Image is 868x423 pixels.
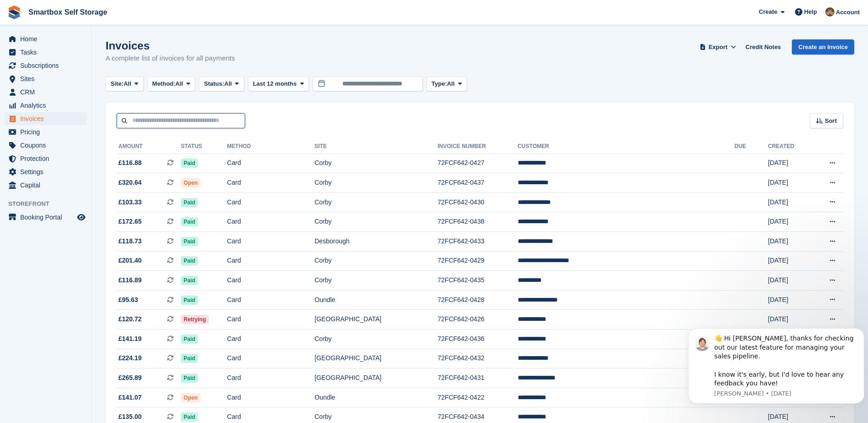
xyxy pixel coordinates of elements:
span: Booking Portal [20,211,75,224]
td: Card [227,290,315,310]
span: £118.73 [118,236,142,246]
span: Type: [431,79,447,88]
a: menu [5,211,87,224]
td: [DATE] [768,290,812,310]
h1: Invoices [106,39,235,52]
td: 72FCF642-0437 [437,173,517,193]
span: Status: [204,79,224,88]
img: Kayleigh Devlin [825,7,834,16]
span: Method: [152,79,176,88]
td: Card [227,310,315,330]
span: Help [804,7,817,16]
span: Open [181,178,201,187]
span: CRM [20,86,75,99]
p: A complete list of invoices for all payments [106,53,235,64]
a: Smartbox Self Storage [25,5,111,20]
span: Paid [181,159,198,168]
td: 72FCF642-0431 [437,368,517,388]
td: [DATE] [768,232,812,252]
span: £116.88 [118,158,142,168]
a: menu [5,99,87,112]
span: Invoices [20,112,75,125]
span: £201.40 [118,256,142,265]
th: Due [734,139,768,154]
td: 72FCF642-0428 [437,290,517,310]
span: Pricing [20,126,75,138]
td: Card [227,388,315,407]
th: Invoice Number [437,139,517,154]
td: [DATE] [768,173,812,193]
td: Desborough [314,232,437,252]
span: £320.64 [118,178,142,187]
span: Last 12 months [253,79,297,88]
td: [DATE] [768,192,812,212]
a: menu [5,46,87,59]
td: Card [227,154,315,173]
a: menu [5,33,87,45]
span: £141.19 [118,334,142,344]
a: menu [5,152,87,165]
a: menu [5,112,87,125]
td: Oundle [314,388,437,407]
a: Preview store [76,212,87,223]
span: Paid [181,296,198,305]
button: Last 12 months [248,77,309,92]
th: Amount [117,139,181,154]
button: Type: All [426,77,467,92]
td: 72FCF642-0438 [437,212,517,232]
iframe: Intercom notifications message [684,324,868,418]
span: £172.65 [118,217,142,226]
span: Paid [181,217,198,226]
td: Corby [314,154,437,173]
td: 72FCF642-0433 [437,232,517,252]
span: Tasks [20,46,75,59]
th: Method [227,139,315,154]
span: All [447,79,455,88]
span: Create [759,7,777,16]
span: Paid [181,412,198,422]
span: All [175,79,183,88]
span: Site: [111,79,123,88]
span: Paid [181,374,198,383]
span: Settings [20,165,75,178]
span: Protection [20,152,75,165]
span: Paid [181,256,198,265]
td: Corby [314,251,437,271]
td: Card [227,368,315,388]
span: Retrying [181,315,209,324]
td: Corby [314,173,437,193]
span: £135.00 [118,412,142,422]
td: Card [227,173,315,193]
span: Open [181,393,201,402]
span: Subscriptions [20,59,75,72]
td: [GEOGRAPHIC_DATA] [314,349,437,368]
td: Card [227,232,315,252]
span: £116.89 [118,275,142,285]
span: Storefront [8,199,91,209]
td: [DATE] [768,271,812,291]
span: Paid [181,237,198,246]
a: menu [5,139,87,152]
button: Status: All [199,77,244,92]
button: Export [698,39,738,55]
td: [DATE] [768,212,812,232]
span: All [123,79,131,88]
span: £265.89 [118,373,142,383]
span: £120.72 [118,314,142,324]
span: All [224,79,232,88]
span: Paid [181,335,198,344]
span: £141.07 [118,393,142,402]
span: Home [20,33,75,45]
span: Paid [181,198,198,207]
td: 72FCF642-0430 [437,192,517,212]
span: Analytics [20,99,75,112]
td: Card [227,192,315,212]
a: menu [5,165,87,178]
td: 72FCF642-0432 [437,349,517,368]
span: £95.63 [118,295,138,305]
a: menu [5,59,87,72]
td: Card [227,349,315,368]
